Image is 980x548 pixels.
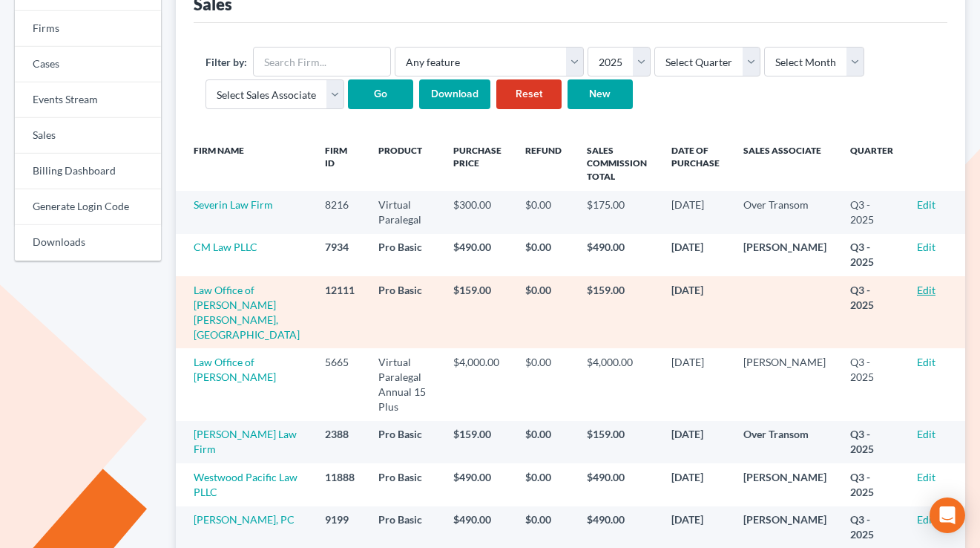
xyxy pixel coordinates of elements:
td: [DATE] [660,463,731,506]
td: [DATE] [660,421,731,463]
td: Over Transom [731,421,838,463]
input: Download [419,79,490,109]
th: Refund [513,136,575,191]
td: Pro Basic [366,234,441,276]
td: $0.00 [513,191,575,233]
td: [DATE] [660,234,731,276]
td: Q3 - 2025 [838,421,905,463]
td: Over Transom [731,191,838,233]
td: $175.00 [575,191,660,233]
a: Events Stream [15,82,161,118]
td: Pro Basic [366,276,441,348]
td: $300.00 [441,191,513,233]
a: Firms [15,11,161,47]
th: Firm ID [313,136,366,191]
a: Generate Login Code [15,189,161,225]
td: $4,000.00 [441,348,513,420]
td: 12111 [313,276,366,348]
td: Virtual Paralegal [366,191,441,233]
td: Q3 - 2025 [838,348,905,420]
a: Edit [917,241,935,253]
td: Q3 - 2025 [838,463,905,506]
a: Cases [15,47,161,82]
a: [PERSON_NAME], PC [194,513,295,526]
td: Q3 - 2025 [838,191,905,233]
a: Downloads [15,225,161,261]
a: Edit [917,198,935,211]
td: $490.00 [441,234,513,276]
td: [DATE] [660,191,731,233]
label: Filter by: [205,54,247,70]
td: Q3 - 2025 [838,276,905,348]
a: [PERSON_NAME] Law Firm [194,428,297,455]
a: Law Office of [PERSON_NAME] [194,356,276,383]
td: [PERSON_NAME] [731,463,838,506]
th: Date of Purchase [660,136,731,191]
td: $4,000.00 [575,348,660,420]
td: 8216 [313,191,366,233]
input: Go [348,79,413,109]
td: Q3 - 2025 [838,234,905,276]
td: Pro Basic [366,421,441,463]
a: Edit [917,284,935,296]
a: Westwood Pacific Law PLLC [194,471,297,498]
td: $0.00 [513,348,575,420]
td: $159.00 [575,421,660,463]
td: 11888 [313,463,366,506]
td: $0.00 [513,463,575,506]
a: Edit [917,428,935,440]
td: $490.00 [575,463,660,506]
a: Edit [917,356,935,368]
a: Severin Law Firm [194,198,273,211]
td: Virtual Paralegal Annual 15 Plus [366,348,441,420]
a: New [568,79,633,109]
a: Billing Dashboard [15,154,161,189]
td: $0.00 [513,276,575,348]
td: Pro Basic [366,463,441,506]
th: Sales Commission Total [575,136,660,191]
td: 5665 [313,348,366,420]
a: Sales [15,118,161,154]
td: [DATE] [660,276,731,348]
td: $490.00 [441,463,513,506]
a: CM Law PLLC [194,241,257,253]
td: $159.00 [575,276,660,348]
th: Firm Name [176,136,314,191]
a: Edit [917,513,935,526]
input: Search Firm... [253,47,391,76]
td: 2388 [313,421,366,463]
a: Reset [496,79,562,109]
td: $159.00 [441,276,513,348]
td: 7934 [313,234,366,276]
a: Law Office of [PERSON_NAME] [PERSON_NAME], [GEOGRAPHIC_DATA] [194,284,300,341]
th: Sales Associate [731,136,838,191]
td: [PERSON_NAME] [731,234,838,276]
a: Edit [917,471,935,483]
th: Product [366,136,441,191]
th: Purchase Price [441,136,513,191]
th: Quarter [838,136,905,191]
td: $490.00 [575,234,660,276]
td: $0.00 [513,421,575,463]
td: $0.00 [513,234,575,276]
td: [DATE] [660,348,731,420]
td: $159.00 [441,421,513,463]
div: Open Intercom Messenger [930,498,965,533]
td: [PERSON_NAME] [731,348,838,420]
